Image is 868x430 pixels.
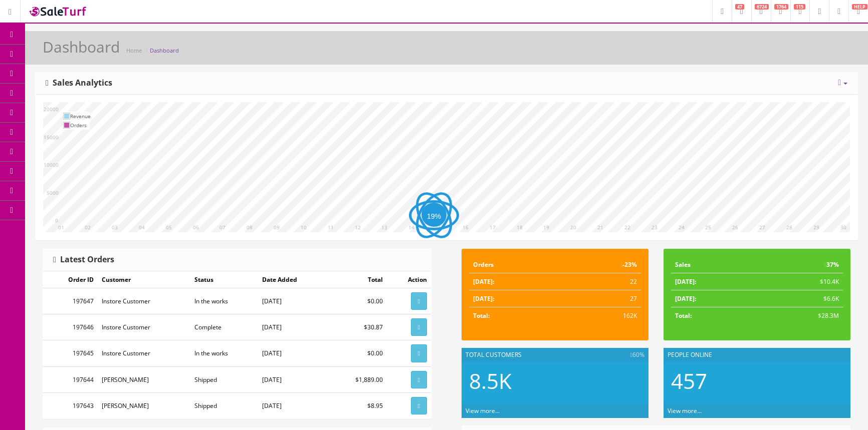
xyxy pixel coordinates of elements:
div: Total Customers [462,348,648,362]
td: Instore Customer [98,288,190,314]
a: View [411,344,427,362]
a: Dashboard [150,47,179,54]
td: -23% [562,256,641,273]
td: [DATE] [258,392,328,418]
span: 115 [794,4,805,10]
a: View [411,397,427,414]
strong: [DATE]: [473,294,494,303]
a: Home [126,47,142,54]
td: 37% [757,256,843,273]
h3: Sales Analytics [46,79,112,88]
td: Shipped [190,392,259,418]
td: Total [329,271,387,288]
a: View more... [668,406,702,415]
td: Action [387,271,431,288]
td: Order ID [43,271,98,288]
td: 197644 [43,366,98,392]
td: Date Added [258,271,328,288]
td: $6.6K [757,290,843,307]
td: [DATE] [258,340,328,366]
td: 197647 [43,288,98,314]
td: Complete [190,314,259,340]
span: HELP [852,4,867,10]
span: 6724 [755,4,769,10]
td: $0.00 [329,288,387,314]
td: 197646 [43,314,98,340]
td: $8.95 [329,392,387,418]
strong: Total: [675,311,692,320]
td: Orders [70,121,91,130]
td: 27 [562,290,641,307]
td: $30.87 [329,314,387,340]
td: In the works [190,340,259,366]
td: 22 [562,273,641,290]
td: [PERSON_NAME] [98,392,190,418]
td: [DATE] [258,366,328,392]
td: Revenue [70,112,91,121]
td: [DATE] [258,288,328,314]
a: View more... [466,406,500,415]
img: SaleTurf [28,5,88,18]
td: Shipped [190,366,259,392]
a: View [411,318,427,336]
td: Status [190,271,259,288]
td: Orders [469,256,562,273]
td: [DATE] [258,314,328,340]
strong: [DATE]: [675,277,696,286]
td: Instore Customer [98,340,190,366]
td: In the works [190,288,259,314]
td: $28.3M [757,307,843,324]
span: 1764 [774,4,788,10]
div: People Online [664,348,850,362]
h2: 8.5K [469,369,641,392]
h1: Dashboard [43,39,120,55]
td: [PERSON_NAME] [98,366,190,392]
a: View [411,371,427,388]
span: 47 [735,4,744,10]
h2: 457 [671,369,843,392]
td: Instore Customer [98,314,190,340]
td: $1,889.00 [329,366,387,392]
span: 60% [630,350,644,359]
td: $10.4K [757,273,843,290]
td: 162K [562,307,641,324]
strong: [DATE]: [473,277,494,286]
td: 197643 [43,392,98,418]
a: View [411,292,427,310]
h3: Latest Orders [53,255,114,264]
td: Customer [98,271,190,288]
td: 197645 [43,340,98,366]
strong: Total: [473,311,490,320]
strong: [DATE]: [675,294,696,303]
td: Sales [671,256,757,273]
td: $0.00 [329,340,387,366]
